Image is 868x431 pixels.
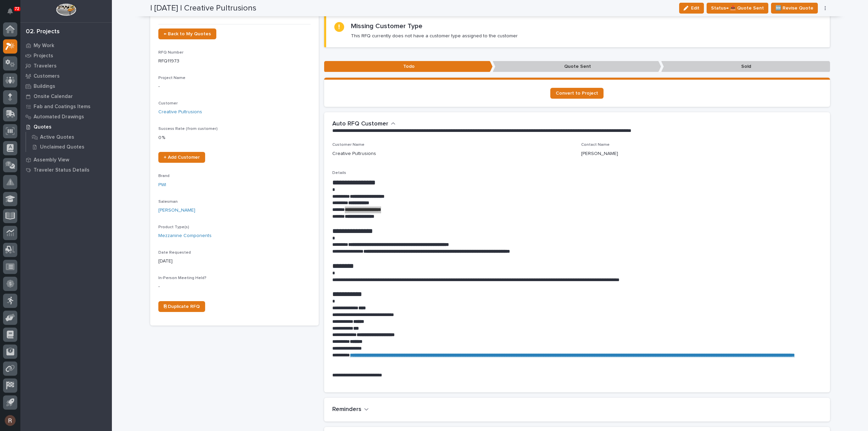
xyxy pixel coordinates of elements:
p: [DATE] [158,258,311,265]
a: My Work [20,40,112,51]
p: Traveler Status Details [34,167,90,173]
span: 🆕 Revise Quote [775,4,813,12]
p: Customers [34,73,60,79]
p: Automated Drawings [34,114,84,120]
a: Creative Pultrusions [158,109,202,116]
span: Success Rate (from customer) [158,127,218,131]
a: Customers [20,71,112,81]
a: Projects [20,51,112,61]
a: Assembly View [20,155,112,165]
a: ← Back to My Quotes [158,28,216,39]
a: Active Quotes [26,132,112,142]
button: Edit [679,3,704,14]
h2: Auto RFQ Customer [332,120,388,128]
p: Active Quotes [40,134,74,140]
a: Onsite Calendar [20,91,112,101]
span: Product Type(s) [158,225,189,229]
a: ⎘ Duplicate RFQ [158,301,205,312]
p: Sold [661,61,830,72]
a: Convert to Project [550,88,604,99]
p: - [158,83,311,90]
a: Traveler Status Details [20,165,112,175]
p: Buildings [34,83,55,90]
button: users-avatar [3,413,17,428]
button: Auto RFQ Customer [332,120,396,128]
button: Status→ 📤 Quote Sent [707,3,768,14]
span: ← Back to My Quotes [164,32,211,36]
span: Customer Name [332,143,364,147]
h2: | [DATE] | Creative Pultrusions [150,3,256,13]
a: Travelers [20,61,112,71]
span: Brand [158,174,170,178]
div: 02. Projects [26,28,60,36]
img: Workspace Logo [56,3,76,16]
a: Automated Drawings [20,112,112,122]
span: Details [332,171,346,175]
p: Projects [34,53,53,59]
span: + Add Customer [164,155,200,160]
span: ⎘ Duplicate RFQ [164,304,200,309]
span: Date Requested [158,251,191,255]
div: Notifications72 [8,8,17,19]
button: Reminders [332,406,369,413]
a: Buildings [20,81,112,91]
span: Status→ 📤 Quote Sent [711,4,764,12]
h2: Missing Customer Type [351,22,422,30]
span: Salesman [158,200,178,204]
p: Fab and Coatings Items [34,104,91,110]
span: Project Name [158,76,185,80]
a: Quotes [20,122,112,132]
h2: Reminders [332,406,361,413]
p: 72 [15,6,19,11]
p: Onsite Calendar [34,94,73,100]
a: Unclaimed Quotes [26,142,112,152]
span: Contact Name [581,143,610,147]
span: Convert to Project [556,91,598,96]
p: RFQ11973 [158,58,311,65]
p: - [158,283,311,290]
a: Mezzanine Components [158,232,212,239]
p: Quote Sent [493,61,661,72]
span: In-Person Meeting Held? [158,276,206,280]
a: Fab and Coatings Items [20,101,112,112]
p: This RFQ currently does not have a customer type assigned to the customer [351,33,518,39]
p: Creative Pultrusions [332,150,376,157]
p: Quotes [34,124,52,130]
p: Assembly View [34,157,69,163]
a: [PERSON_NAME] [158,207,195,214]
button: Notifications [3,4,17,18]
span: Edit [691,5,699,11]
button: 🆕 Revise Quote [771,3,818,14]
p: 0 % [158,134,311,141]
p: Todo [324,61,493,72]
span: Customer [158,101,178,105]
a: PWI [158,181,166,189]
p: My Work [34,43,54,49]
p: [PERSON_NAME] [581,150,618,157]
p: Unclaimed Quotes [40,144,84,150]
span: RFQ Number [158,51,183,55]
p: Travelers [34,63,57,69]
a: + Add Customer [158,152,205,163]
